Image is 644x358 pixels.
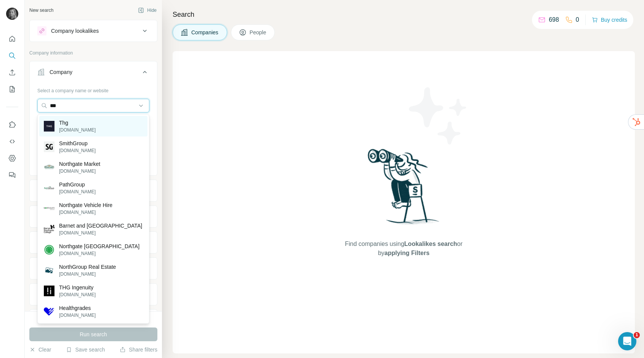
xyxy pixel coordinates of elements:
p: Northgate [GEOGRAPHIC_DATA] [59,242,139,250]
button: HQ location [30,207,157,226]
div: Company [50,68,72,76]
img: NorthGroup Real Estate [44,265,54,276]
button: Clear [29,346,51,353]
button: Quick start [6,32,18,46]
button: Use Surfe on LinkedIn [6,118,18,132]
img: THG Ingenuity [44,286,54,296]
span: applying Filters [384,250,429,256]
p: THG Ingenuity [59,284,96,291]
p: NorthGroup Real Estate [59,263,116,271]
p: [DOMAIN_NAME] [59,147,96,154]
img: PathGroup [44,183,54,193]
div: Select a company name or website [37,84,149,94]
span: People [250,29,267,36]
p: Thg [59,119,96,127]
img: Thg [44,121,54,132]
button: My lists [6,82,18,96]
p: Northgate Market [59,160,100,168]
img: Barnet and Southgate College [44,224,54,234]
p: Company information [29,50,157,56]
button: Hide [133,5,162,16]
img: Northgate Market [44,162,54,173]
p: [DOMAIN_NAME] [59,188,96,195]
div: Company lookalikes [51,27,99,35]
button: Save search [66,346,105,353]
p: [DOMAIN_NAME] [59,127,96,133]
iframe: Intercom live chat [618,332,636,350]
button: Company [30,63,157,84]
img: Surfe Illustration - Stars [404,82,473,150]
p: [DOMAIN_NAME] [59,209,112,216]
button: Company lookalikes [30,22,157,40]
span: 1 [634,332,640,338]
button: Search [6,49,18,63]
button: Feedback [6,168,18,182]
button: Buy credits [592,14,627,25]
button: Annual revenue ($) [30,233,157,252]
button: Enrich CSV [6,66,18,79]
img: SmithGroup [44,141,54,152]
p: Northgate Vehicle Hire [59,201,112,209]
button: Technologies [30,285,157,303]
p: 698 [549,15,559,24]
span: Find companies using or by [343,239,465,258]
button: Dashboard [6,151,18,165]
img: Surfe Illustration - Woman searching with binoculars [364,147,444,232]
button: Employees (size) [30,259,157,278]
p: [DOMAIN_NAME] [59,271,116,278]
p: SmithGroup [59,140,96,147]
p: [DOMAIN_NAME] [59,250,139,257]
p: PathGroup [59,181,96,188]
button: Share filters [120,346,157,353]
p: 0 [576,15,579,24]
button: Industry [30,181,157,200]
div: New search [29,7,53,14]
p: [DOMAIN_NAME] [59,291,96,298]
span: Lookalikes search [404,241,457,247]
img: Northgate España [44,244,54,255]
span: Companies [191,29,219,36]
img: Northgate Vehicle Hire [44,203,54,214]
h4: Search [173,9,635,20]
p: Healthgrades [59,304,96,312]
p: [DOMAIN_NAME] [59,168,100,175]
p: [DOMAIN_NAME] [59,230,142,236]
button: Use Surfe API [6,135,18,148]
p: Barnet and [GEOGRAPHIC_DATA] [59,222,142,230]
img: Avatar [6,8,18,20]
img: Healthgrades [44,306,54,317]
p: [DOMAIN_NAME] [59,312,96,319]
